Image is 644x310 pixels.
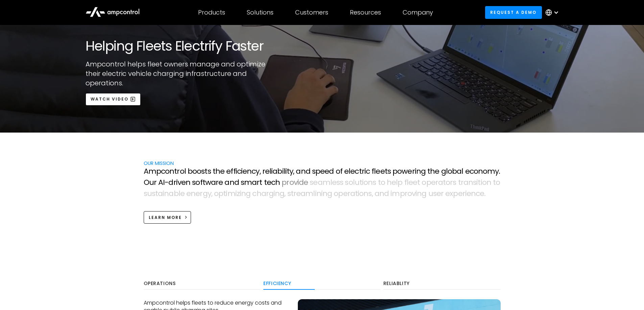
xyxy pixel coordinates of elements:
span: t [493,178,496,187]
span: a [301,189,305,198]
span: e [267,178,271,187]
span: g [422,189,426,198]
span: i [176,178,177,187]
span: z [237,189,240,198]
span: o [422,178,426,187]
span: h [430,167,435,176]
span: v [177,178,181,187]
span: l [349,167,350,176]
span: v [294,178,297,187]
span: o [165,167,169,176]
span: e [344,167,349,176]
span: n [478,167,483,176]
span: g [441,167,446,176]
span: n [247,167,252,176]
span: n [191,189,195,198]
span: f [340,167,342,176]
div: Company [403,9,433,16]
span: l [461,167,463,176]
span: m [305,189,313,198]
span: a [211,178,216,187]
div: Products [198,9,225,16]
span: o [336,167,340,176]
span: d [384,189,389,198]
span: i [390,189,392,198]
span: s [433,189,436,198]
span: o [359,189,363,198]
span: m [323,178,330,187]
span: f [372,167,374,176]
span: g [269,189,273,198]
span: e [304,178,308,187]
span: i [240,189,241,198]
span: e [242,167,247,176]
span: c [252,189,256,198]
div: Operations [144,281,261,287]
span: i [235,189,237,198]
span: o [482,178,486,187]
span: - [165,178,168,187]
span: h [257,189,261,198]
span: l [284,167,285,176]
span: l [269,167,271,176]
span: n [363,189,368,198]
span: g [280,189,284,198]
span: t [355,189,358,198]
span: t [287,167,289,176]
span: l [330,178,332,187]
span: , [293,167,294,176]
span: i [297,178,299,187]
span: n [379,189,384,198]
div: Solutions [247,9,273,16]
span: y [289,167,293,176]
span: O [144,178,149,187]
span: l [184,167,186,176]
div: Efficiency [263,281,381,287]
span: . [484,189,485,198]
span: o [180,167,184,176]
span: e [413,178,417,187]
span: f [404,178,407,187]
span: i [358,189,359,198]
span: r [412,167,415,176]
span: g [421,167,426,176]
span: I [163,178,165,187]
span: r [200,189,202,198]
span: t [223,189,226,198]
span: e [350,167,355,176]
span: h [215,167,220,176]
span: m [228,189,235,198]
div: Customers [295,9,328,16]
span: n [417,189,422,198]
span: e [376,167,380,176]
span: p [392,167,397,176]
span: s [373,178,376,187]
span: t [205,167,207,176]
span: r [435,178,438,187]
span: a [224,178,229,187]
span: o [197,167,201,176]
span: o [407,189,412,198]
span: e [343,189,348,198]
span: a [438,178,443,187]
span: d [234,178,239,187]
span: o [483,167,487,176]
span: s [241,178,244,187]
span: e [391,178,396,187]
span: n [301,167,306,176]
span: s [201,167,205,176]
span: i [315,189,316,198]
span: o [334,189,338,198]
span: d [306,167,310,176]
span: b [277,167,282,176]
span: i [465,189,467,198]
span: t [259,178,262,187]
span: r [216,178,218,187]
span: i [285,167,287,176]
span: s [453,178,456,187]
span: t [264,178,267,187]
span: i [481,178,482,187]
span: l [446,167,448,176]
span: t [417,178,420,187]
span: o [192,167,197,176]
